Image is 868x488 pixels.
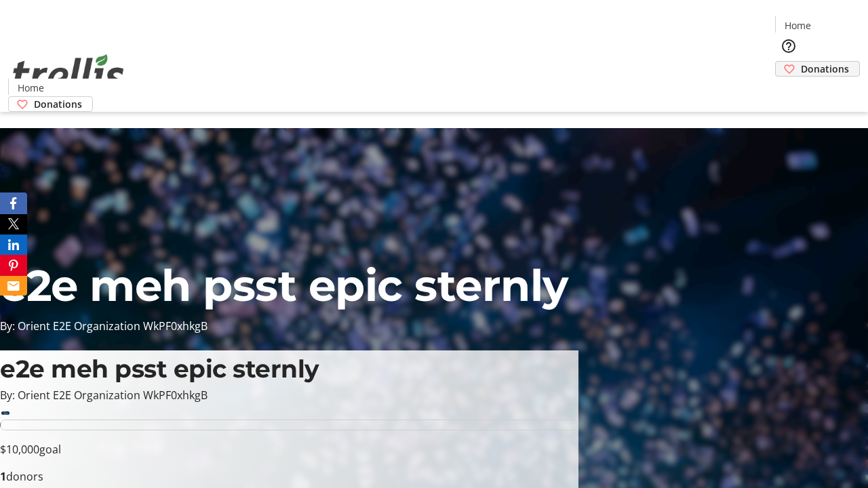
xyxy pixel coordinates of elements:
span: Home [18,81,44,95]
a: Donations [775,61,860,77]
span: Donations [801,62,849,76]
span: Donations [34,97,82,111]
span: Home [785,18,811,33]
a: Home [9,81,52,95]
a: Donations [8,96,93,112]
button: Cart [775,77,802,104]
a: Home [776,18,819,33]
button: Help [775,33,802,60]
img: Orient E2E Organization WkPF0xhkgB's Logo [8,39,129,107]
